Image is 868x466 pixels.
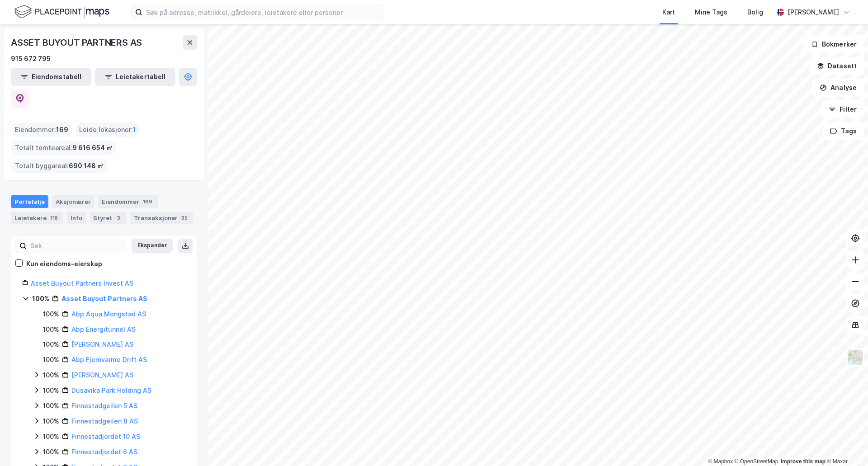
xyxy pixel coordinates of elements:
input: Søk på adresse, matrikkel, gårdeiere, leietakere eller personer [142,5,384,19]
div: 100% [43,309,59,320]
div: Transaksjoner [130,212,193,224]
span: 690 148 ㎡ [69,160,104,171]
button: Ekspander [132,239,173,253]
a: OpenStreetMap [735,458,778,465]
img: Z [847,349,864,366]
span: 9 616 654 ㎡ [72,142,113,153]
div: 100% [43,354,59,365]
a: Finnestadjordet 10 AS [71,433,140,440]
div: Info [67,212,86,224]
div: Totalt byggareal : [11,159,107,173]
span: 1 [133,124,136,135]
div: Leietakere [11,212,63,224]
span: 169 [56,124,68,135]
div: 915 672 795 [11,53,51,64]
div: 118 [48,213,60,222]
a: Finnestadgeilen 8 AS [71,417,138,425]
div: Bolig [747,7,763,18]
a: Abp Fjernvarme Drift AS [71,356,147,363]
button: Filter [821,100,864,118]
div: Aksjonærer [52,195,94,208]
div: 3 [114,213,123,222]
div: 100% [43,324,59,335]
div: Mine Tags [695,7,727,18]
div: Totalt tomteareal : [11,141,116,155]
div: Kontrollprogram for chat [823,423,868,466]
button: Leietakertabell [95,68,175,86]
a: Asset Buyout Partners Invest AS [31,279,133,287]
a: [PERSON_NAME] AS [71,340,133,348]
button: Bokmerker [803,35,864,53]
div: 169 [141,197,154,206]
a: [PERSON_NAME] AS [71,371,133,379]
a: Dusavika Park Holding AS [71,386,151,394]
input: Søk [27,239,126,253]
div: Eiendommer [98,195,158,208]
div: 100% [43,431,59,442]
div: ASSET BUYOUT PARTNERS AS [11,35,144,50]
div: Eiendommer : [11,122,72,137]
div: Leide lokasjoner : [75,122,140,137]
div: Styret [90,212,127,224]
div: 100% [43,339,59,350]
div: Kun eiendoms-eierskap [26,259,102,269]
div: Portefølje [11,195,48,208]
a: Asset Buyout Partners AS [61,295,147,302]
div: 100% [43,385,59,396]
iframe: Chat Widget [823,423,868,466]
div: 100% [43,400,59,411]
a: Finnestadgeilen 5 AS [71,402,137,410]
a: Abp Aqua Mongstad AS [71,310,146,318]
a: Finnestadjordet 6 AS [71,448,137,456]
button: Analyse [812,79,864,97]
div: 100% [32,293,49,304]
div: [PERSON_NAME] [788,7,839,18]
img: logo.f888ab2527a4732fd821a326f86c7f29.svg [14,4,109,20]
div: 35 [179,213,189,222]
a: Improve this map [781,458,826,465]
div: 100% [43,370,59,381]
a: Mapbox [708,458,733,465]
button: Tags [822,122,864,140]
div: 100% [43,447,59,457]
a: Abp Energitunnel AS [71,325,136,333]
button: Eiendomstabell [11,68,91,86]
div: 100% [43,416,59,427]
button: Datasett [809,57,864,75]
div: Kart [662,7,675,18]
